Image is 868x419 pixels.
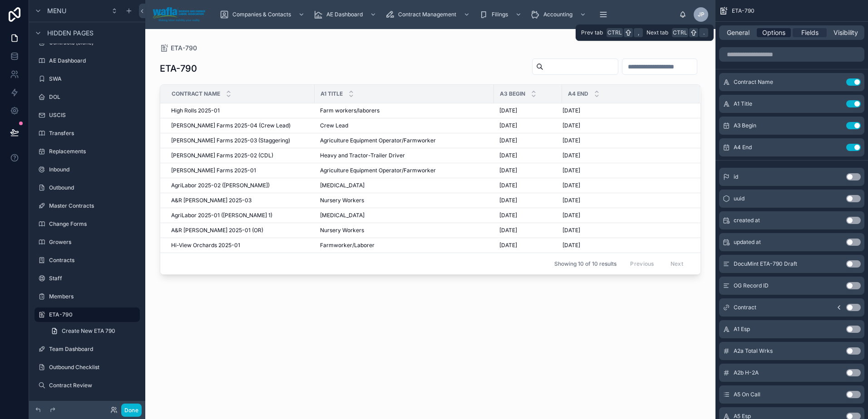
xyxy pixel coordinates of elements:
label: AE Dashboard [49,57,138,64]
a: Members [35,289,140,304]
span: Contract Name [172,90,220,97]
span: Companies & Contacts [232,11,291,18]
a: AE Dashboard [35,54,140,68]
a: AE Dashboard [311,6,381,23]
span: Ctrl [607,28,623,37]
a: Outbound Checklist [35,360,140,375]
label: USCIS [49,112,138,119]
span: Ctrl [672,28,688,37]
a: Inbound [35,162,140,177]
label: Staff [49,275,138,282]
span: A1 Esp [734,326,750,333]
div: scrollable content [212,5,679,24]
span: Fields [801,28,819,37]
a: Change Forms [35,217,140,231]
span: DocuMint ETA-790 Draft [734,260,797,268]
label: Outbound [49,184,138,191]
a: Master Contracts [35,199,140,213]
a: Companies & Contacts [217,6,309,23]
label: Outbound Checklist [49,364,138,371]
span: uuid [734,195,745,202]
span: Showing 10 of 10 results [554,260,616,268]
span: AE Dashboard [326,11,363,18]
label: Replacements [49,148,138,155]
label: Contracts [49,257,138,264]
a: Staff [35,271,140,286]
a: Team Dashboard [35,342,140,356]
span: A3 Begin [734,122,756,129]
span: Hidden pages [47,29,94,38]
a: Create New ETA 790 [45,324,140,338]
span: Visibility [833,28,858,37]
a: Accounting [528,6,591,23]
span: Prev tab [581,29,603,36]
label: Master Contracts [49,202,138,209]
span: Accounting [543,11,572,18]
span: Create New ETA 790 [62,327,115,335]
span: Filings [492,11,508,18]
a: USCIS [35,108,140,122]
button: Done [121,404,142,417]
a: Contract Management [383,6,474,23]
a: Transfers [35,126,140,141]
span: A3 Begin [500,90,525,97]
span: Contract Management [398,11,456,18]
span: Options [762,28,785,37]
span: created at [734,217,760,224]
a: SWA [35,72,140,86]
span: A4 End [734,144,752,151]
span: A1 Title [734,100,752,107]
label: Change Forms [49,220,138,228]
a: Contract Review [35,378,140,393]
span: A4 End [568,90,588,97]
span: A5 On Call [734,391,760,398]
span: A2b H-2A [734,369,759,376]
span: JP [698,11,705,18]
a: Outbound [35,180,140,195]
span: A1 Title [321,90,343,97]
label: Team Dashboard [49,346,138,353]
span: id [734,173,738,180]
img: App logo [153,7,205,22]
span: , [635,29,642,36]
span: . [700,29,707,36]
a: DOL [35,90,140,104]
span: Contract [734,304,756,311]
span: General [727,28,750,37]
a: Contracts [35,253,140,268]
span: updated at [734,239,761,246]
a: ETA-790 [35,307,140,322]
span: ETA-790 [732,7,755,15]
span: Contract Name [734,78,773,86]
label: Growers [49,239,138,246]
a: Filings [476,6,526,23]
a: Replacements [35,144,140,159]
label: ETA-790 [49,311,134,318]
span: A2a Total Wrks [734,347,773,355]
label: Members [49,293,138,300]
label: Inbound [49,166,138,173]
label: Transfers [49,130,138,137]
span: OG Record ID [734,282,769,289]
a: Growers [35,235,140,249]
span: Next tab [646,29,668,36]
label: SWA [49,75,138,83]
span: Menu [47,6,66,15]
label: DOL [49,93,138,101]
label: Contract Review [49,382,138,389]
